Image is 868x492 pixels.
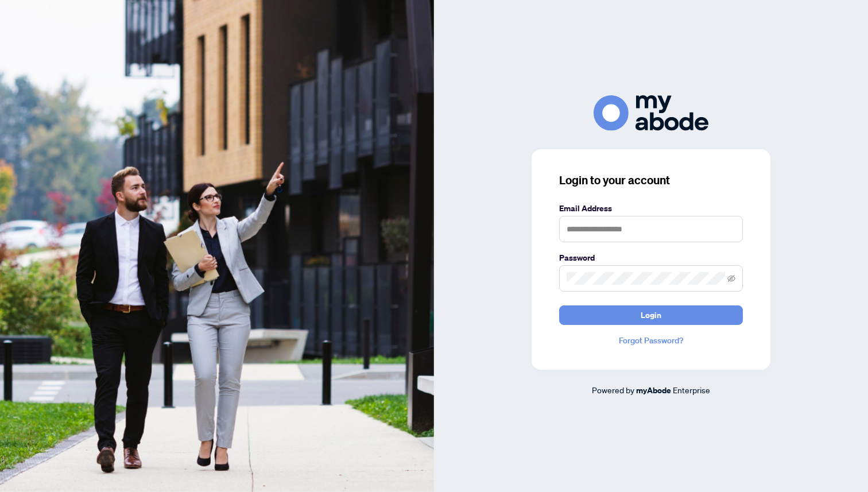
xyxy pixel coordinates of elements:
img: ma-logo [594,95,708,130]
span: Login [641,306,661,324]
label: Email Address [559,202,743,215]
a: Forgot Password? [559,334,743,347]
a: myAbode [636,384,671,397]
label: Password [559,251,743,264]
span: Powered by [592,385,634,395]
span: eye-invisible [727,274,735,282]
button: Login [559,305,743,325]
h3: Login to your account [559,172,743,188]
span: Enterprise [673,385,710,395]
